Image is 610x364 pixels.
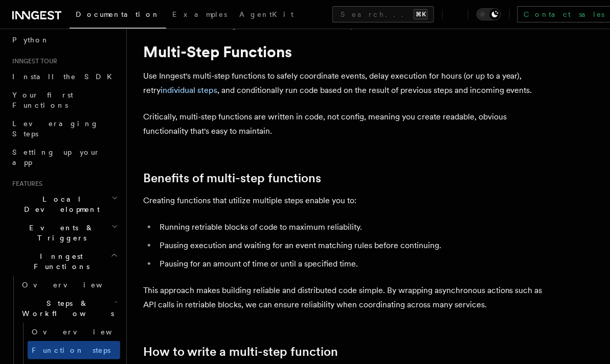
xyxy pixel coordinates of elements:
[32,346,110,354] span: Function steps
[70,3,166,29] a: Documentation
[28,341,120,359] a: Function steps
[414,9,428,19] kbd: ⌘K
[8,223,111,243] span: Events & Triggers
[8,219,120,247] button: Events & Triggers
[12,91,73,109] span: Your first Functions
[8,190,120,219] button: Local Development
[8,180,42,188] span: Features
[233,3,300,28] a: AgentKit
[12,36,50,44] span: Python
[22,281,127,289] span: Overview
[161,85,217,95] a: individual steps
[143,345,338,359] a: How to write a multi-step function
[18,276,120,294] a: Overview
[8,114,120,143] a: Leveraging Steps
[477,8,501,20] button: Toggle dark mode
[143,42,552,61] h1: Multi-Step Functions
[8,143,120,172] a: Setting up your app
[8,247,120,276] button: Inngest Functions
[156,220,552,234] li: Running retriable blocks of code to maximum reliability.
[143,193,552,208] p: Creating functions that utilize multiple steps enable you to:
[18,298,114,319] span: Steps & Workflows
[156,257,552,271] li: Pausing for an amount of time or until a specified time.
[8,31,120,49] a: Python
[143,69,552,98] p: Use Inngest's multi-step functions to safely coordinate events, delay execution for hours (or up ...
[18,294,120,323] button: Steps & Workflows
[8,57,57,65] span: Inngest tour
[143,110,552,138] p: Critically, multi-step functions are written in code, not config, meaning you create readable, ob...
[32,328,137,336] span: Overview
[76,10,160,18] span: Documentation
[239,10,293,18] span: AgentKit
[166,3,233,28] a: Examples
[12,72,118,81] span: Install the SDK
[8,251,110,272] span: Inngest Functions
[143,283,552,312] p: This approach makes building reliable and distributed code simple. By wrapping asynchronous actio...
[8,67,120,86] a: Install the SDK
[156,238,552,253] li: Pausing execution and waiting for an event matching rules before continuing.
[8,194,111,214] span: Local Development
[8,86,120,114] a: Your first Functions
[12,148,100,166] span: Setting up your app
[28,323,120,341] a: Overview
[143,171,321,185] a: Benefits of multi-step functions
[172,10,227,18] span: Examples
[332,6,434,22] button: Search...⌘K
[12,119,99,138] span: Leveraging Steps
